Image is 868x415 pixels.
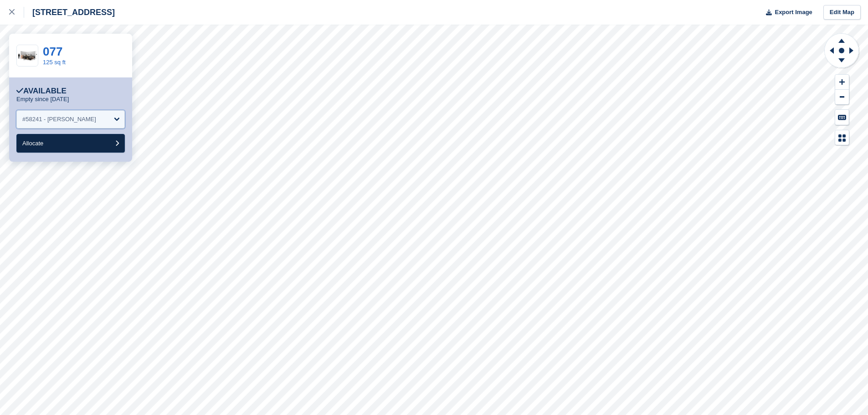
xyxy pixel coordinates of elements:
div: #58241 - [PERSON_NAME] [22,115,96,124]
img: 125-sqft-unit.jpg [17,48,38,64]
p: Empty since [DATE] [16,96,69,103]
button: Zoom Out [835,90,849,105]
a: 077 [43,45,62,58]
button: Keyboard Shortcuts [835,110,849,125]
span: Export Image [775,8,812,17]
button: Export Image [760,5,812,20]
a: 125 sq ft [43,59,66,66]
div: Available [16,87,67,96]
a: Edit Map [823,5,861,20]
button: Zoom In [835,75,849,90]
span: Allocate [22,140,43,147]
div: [STREET_ADDRESS] [24,7,115,18]
button: Allocate [16,134,125,153]
button: Map Legend [835,130,849,145]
